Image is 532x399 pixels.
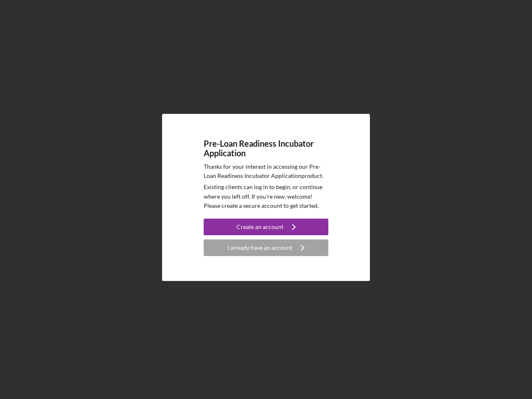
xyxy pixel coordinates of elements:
p: Thanks for your interest in accessing our Pre-Loan Readiness Incubator Application product. [204,162,328,181]
button: I already have an account [204,239,328,256]
button: Create an account [204,219,328,235]
div: Create an account [236,219,283,235]
h4: Pre-Loan Readiness Incubator Application [204,139,328,158]
div: I already have an account [227,239,292,256]
p: Existing clients can log in to begin, or continue where you left off. If you're new, welcome! Ple... [204,182,328,210]
a: Create an account [204,219,328,237]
